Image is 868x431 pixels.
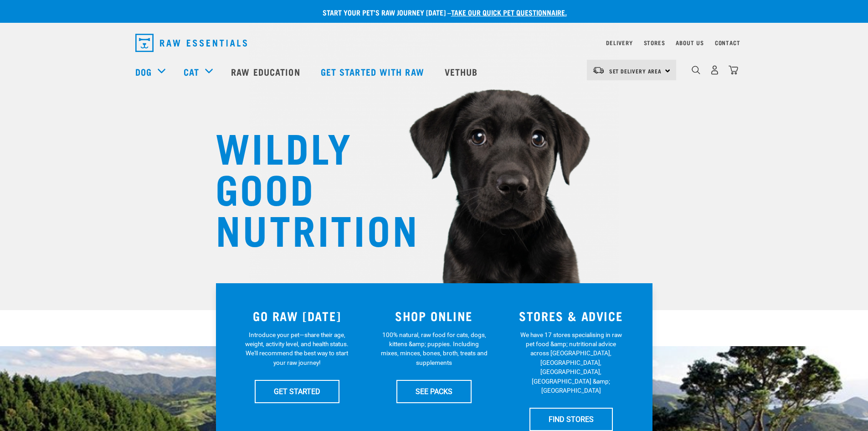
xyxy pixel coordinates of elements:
[508,309,634,323] h3: STORES & ADVICE
[255,380,339,403] a: GET STARTED
[380,330,488,368] p: 100% natural, raw food for cats, dogs, kittens &amp; puppies. Including mixes, minces, bones, bro...
[592,66,605,74] img: van-moving.png
[451,10,567,14] a: take our quick pet questionnaire.
[135,65,152,78] a: Dog
[216,125,398,249] h1: WILDLY GOOD NUTRITION
[243,330,350,368] p: Introduce your pet—share their age, weight, activity level, and health status. We'll recommend th...
[396,380,472,403] a: SEE PACKS
[312,53,436,90] a: Get started with Raw
[518,330,625,395] p: We have 17 stores specialising in raw pet food &amp; nutritional advice across [GEOGRAPHIC_DATA],...
[436,53,489,90] a: Vethub
[135,34,247,52] img: Raw Essentials Logo
[234,309,360,323] h3: GO RAW [DATE]
[644,41,665,44] a: Stores
[184,65,199,78] a: Cat
[371,309,497,323] h3: SHOP ONLINE
[676,41,704,44] a: About Us
[609,69,662,73] span: Set Delivery Area
[222,53,311,90] a: Raw Education
[128,30,740,56] nav: dropdown navigation
[529,408,613,431] a: FIND STORES
[710,65,719,75] img: user.png
[606,41,632,44] a: Delivery
[715,41,740,44] a: Contact
[729,65,738,75] img: home-icon@2x.png
[692,66,700,74] img: home-icon-1@2x.png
